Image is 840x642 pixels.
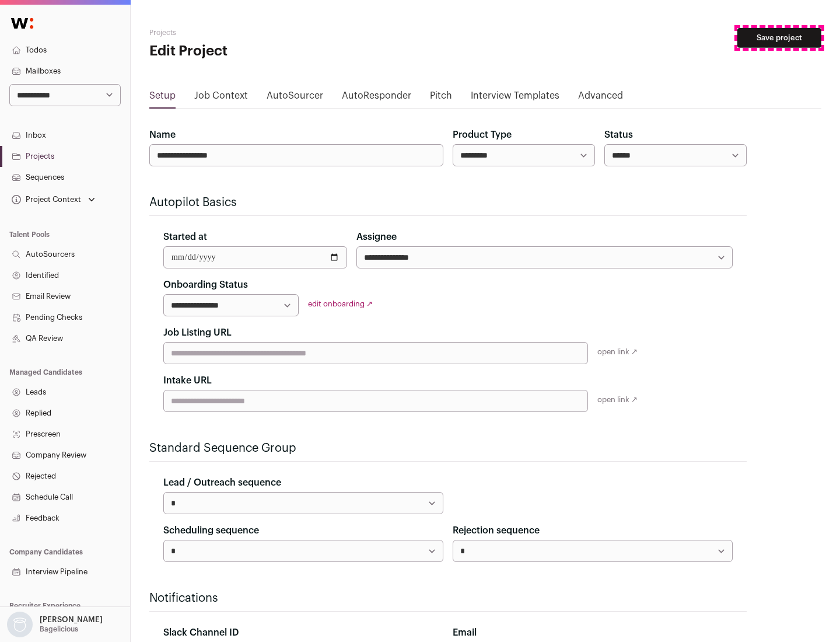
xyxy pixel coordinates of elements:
[453,128,512,142] label: Product Type
[604,128,633,142] label: Status
[453,626,733,640] div: Email
[163,476,281,490] label: Lead / Outreach sequence
[149,128,176,142] label: Name
[163,524,259,538] label: Scheduling sequence
[163,326,232,340] label: Job Listing URL
[149,42,373,61] h1: Edit Project
[578,89,623,107] a: Advanced
[163,230,207,244] label: Started at
[356,230,397,244] label: Assignee
[163,374,212,388] label: Intake URL
[5,12,40,35] img: Wellfound
[9,195,81,204] div: Project Context
[471,89,559,107] a: Interview Templates
[149,440,747,456] h2: Standard Sequence Group
[194,89,248,107] a: Job Context
[149,28,373,37] h2: Projects
[163,626,239,640] label: Slack Channel ID
[308,300,373,308] a: edit onboarding ↗
[453,524,540,538] label: Rejection sequence
[737,28,821,48] button: Save project
[342,89,411,107] a: AutoResponder
[149,590,747,606] h2: Notifications
[267,89,323,107] a: AutoSourcer
[40,624,78,634] p: Bagelicious
[430,89,452,107] a: Pitch
[40,615,103,624] p: [PERSON_NAME]
[149,89,176,107] a: Setup
[149,194,747,211] h2: Autopilot Basics
[9,191,97,208] button: Open dropdown
[7,612,33,637] img: nopic.png
[5,612,105,637] button: Open dropdown
[163,278,248,292] label: Onboarding Status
